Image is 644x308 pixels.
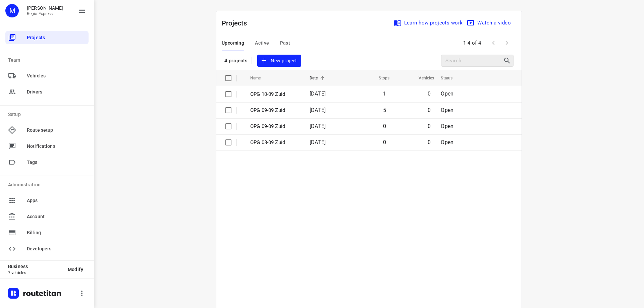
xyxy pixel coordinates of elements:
[27,88,86,96] span: Drivers
[5,194,89,207] div: Apps
[5,226,89,239] div: Billing
[5,85,89,99] div: Drivers
[383,107,386,113] span: 5
[27,213,86,220] span: Account
[487,36,500,50] span: Previous Page
[250,139,300,146] p: OPG 08-09 Zuid
[250,123,300,130] p: OPG 09-09 Zuid
[428,90,431,97] span: 0
[441,74,461,82] span: Status
[257,55,301,67] button: New project
[370,74,389,82] span: Stops
[250,90,300,98] p: OPG 10-09 Zuid
[261,57,297,65] span: New project
[27,159,86,166] span: Tags
[27,34,86,41] span: Projects
[310,107,326,113] span: [DATE]
[5,210,89,223] div: Account
[383,90,386,97] span: 1
[428,107,431,113] span: 0
[310,74,327,82] span: Date
[441,123,453,129] span: Open
[441,90,453,97] span: Open
[27,72,86,79] span: Vehicles
[27,143,86,150] span: Notifications
[428,139,431,145] span: 0
[8,57,89,64] p: Team
[62,263,89,275] button: Modify
[5,31,89,44] div: Projects
[445,56,503,66] input: Search projects
[280,39,290,47] span: Past
[383,123,386,129] span: 0
[441,107,453,113] span: Open
[428,123,431,129] span: 0
[68,267,83,272] span: Modify
[8,270,62,275] p: 7 vehicles
[441,139,453,145] span: Open
[5,242,89,255] div: Developers
[27,127,86,134] span: Route setup
[27,5,63,11] p: Max Bisseling
[250,74,270,82] span: Name
[27,11,63,16] p: Regio Express
[224,58,248,64] p: 4 projects
[310,90,326,97] span: [DATE]
[5,4,19,17] div: M
[383,139,386,145] span: 0
[8,111,89,118] p: Setup
[8,264,62,269] p: Business
[27,229,86,236] span: Billing
[27,197,86,204] span: Apps
[410,74,434,82] span: Vehicles
[222,18,253,28] p: Projects
[5,156,89,169] div: Tags
[5,69,89,82] div: Vehicles
[8,181,89,188] p: Administration
[500,36,514,50] span: Next Page
[503,57,513,65] div: Search
[5,139,89,153] div: Notifications
[255,39,269,47] span: Active
[222,39,244,47] span: Upcoming
[27,245,86,252] span: Developers
[250,107,300,114] p: OPG 09-09 Zuid
[310,139,326,145] span: [DATE]
[461,36,484,50] span: 1-4 of 4
[310,123,326,129] span: [DATE]
[5,123,89,137] div: Route setup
